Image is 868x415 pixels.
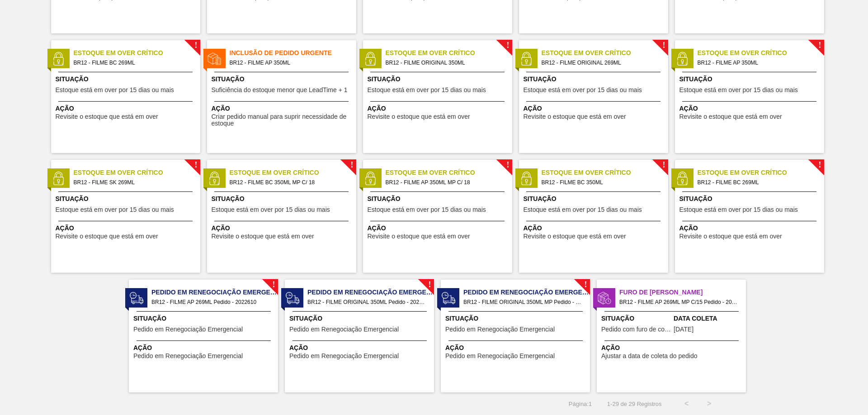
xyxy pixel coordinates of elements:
[524,104,666,113] span: Ação
[307,288,434,297] span: Pedido em Renegociação Emergencial
[368,194,510,204] span: Situação
[230,168,356,177] span: Estoque em Over Crítico
[679,104,822,113] span: Ação
[675,392,698,415] button: <
[818,162,821,168] span: !
[52,172,65,185] img: status
[679,224,822,233] span: Ação
[463,297,583,307] span: BR12 - FILME ORIGINAL 350ML MP Pedido - 2025638
[386,48,512,58] span: Estoque em Over Crítico
[133,353,243,359] span: Pedido em Renegociação Emergencial
[524,224,666,233] span: Ação
[569,401,592,407] span: Página : 1
[542,48,668,58] span: Estoque em Over Crítico
[662,162,665,168] span: !
[679,113,782,120] span: Revisite o estoque que está em over
[151,288,278,297] span: Pedido em Renegociação Emergencial
[428,281,431,288] span: !
[542,58,661,68] span: BR12 - FILME ORIGINAL 269ML
[679,194,822,204] span: Situação
[601,353,698,359] span: Ajustar a data de coleta do pedido
[675,52,689,65] img: status
[584,281,587,288] span: !
[194,42,197,49] span: !
[601,326,671,333] span: Pedido com furo de coleta
[74,168,200,177] span: Estoque em Over Crítico
[56,206,174,213] span: Estoque está em over por 15 dias ou mais
[698,392,721,415] button: >
[286,291,299,305] img: status
[506,162,509,168] span: !
[289,343,432,353] span: Ação
[130,291,143,305] img: status
[133,343,276,353] span: Ação
[368,104,510,113] span: Ação
[698,58,817,68] span: BR12 - FILME AP 350ML
[698,168,824,177] span: Estoque em Over Crítico
[212,206,330,213] span: Estoque está em over por 15 dias ou mais
[524,75,666,84] span: Situação
[212,224,354,233] span: Ação
[445,314,588,323] span: Situação
[619,288,746,297] span: Furo de Coleta
[662,42,665,49] span: !
[519,172,533,185] img: status
[56,224,198,233] span: Ação
[542,168,668,177] span: Estoque em Over Crítico
[133,326,243,333] span: Pedido em Renegociação Emergencial
[56,87,174,93] span: Estoque está em over por 15 dias ou mais
[212,104,354,113] span: Ação
[679,206,798,213] span: Estoque está em over por 15 dias ou mais
[363,52,377,65] img: status
[289,314,432,323] span: Situação
[56,104,198,113] span: Ação
[679,233,782,240] span: Revisite o estoque que está em over
[601,343,744,353] span: Ação
[194,162,197,168] span: !
[363,172,377,185] img: status
[386,177,505,187] span: BR12 - FILME AP 350ML MP C/ 18
[208,172,221,185] img: status
[212,87,348,93] span: Suficiência do estoque menor que LeadTime + 1
[698,177,817,187] span: BR12 - FILME BC 269ML
[368,224,510,233] span: Ação
[208,52,221,65] img: status
[350,162,353,168] span: !
[212,194,354,204] span: Situação
[212,113,354,127] span: Criar pedido manual para suprir necessidade de estoque
[698,48,824,58] span: Estoque em Over Crítico
[56,75,198,84] span: Situação
[818,42,821,49] span: !
[542,177,661,187] span: BR12 - FILME BC 350ML
[445,326,555,333] span: Pedido em Renegociação Emergencial
[56,194,198,204] span: Situação
[506,42,509,49] span: !
[368,113,470,120] span: Revisite o estoque que está em over
[307,297,427,307] span: BR12 - FILME ORIGINAL 350ML Pedido - 2025631
[442,291,455,305] img: status
[445,343,588,353] span: Ação
[230,48,356,58] span: Inclusão de Pedido Urgente
[463,288,590,297] span: Pedido em Renegociação Emergencial
[212,75,354,84] span: Situação
[519,52,533,65] img: status
[289,326,399,333] span: Pedido em Renegociação Emergencial
[598,291,611,305] img: status
[230,177,349,187] span: BR12 - FILME BC 350ML MP C/ 18
[272,281,275,288] span: !
[386,58,505,68] span: BR12 - FILME ORIGINAL 350ML
[619,297,739,307] span: BR12 - FILME AP 269ML MP C/15 Pedido - 2022633
[675,172,689,185] img: status
[679,87,798,93] span: Estoque está em over por 15 dias ou mais
[524,87,642,93] span: Estoque está em over por 15 dias ou mais
[74,58,193,68] span: BR12 - FILME BC 269ML
[74,177,193,187] span: BR12 - FILME SK 269ML
[674,326,693,333] span: 09/10/2025
[133,314,276,323] span: Situação
[289,353,399,359] span: Pedido em Renegociação Emergencial
[605,401,661,407] span: 1 - 29 de 29 Registros
[524,113,626,120] span: Revisite o estoque que está em over
[524,194,666,204] span: Situação
[52,52,65,65] img: status
[212,233,314,240] span: Revisite o estoque que está em over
